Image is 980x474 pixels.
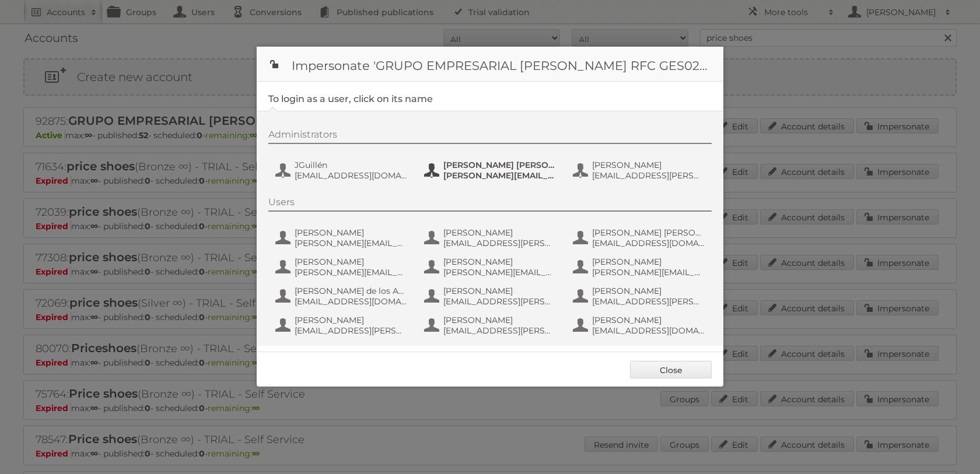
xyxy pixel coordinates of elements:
button: [PERSON_NAME] [EMAIL_ADDRESS][PERSON_NAME][DOMAIN_NAME] [572,159,709,182]
span: [EMAIL_ADDRESS][PERSON_NAME][DOMAIN_NAME] [295,325,408,336]
span: [PERSON_NAME] [PERSON_NAME] [PERSON_NAME] [592,227,705,238]
span: [PERSON_NAME] [592,160,705,170]
span: [PERSON_NAME] [295,227,408,238]
button: [PERSON_NAME] [PERSON_NAME][EMAIL_ADDRESS][PERSON_NAME][DOMAIN_NAME] [572,255,709,279]
span: [PERSON_NAME][EMAIL_ADDRESS][PERSON_NAME][DOMAIN_NAME] [443,170,556,181]
span: [PERSON_NAME] [PERSON_NAME] [PERSON_NAME] [443,160,556,170]
span: [PERSON_NAME] [592,315,705,325]
span: JGuillén [295,160,408,170]
span: [PERSON_NAME] de los Angeles [PERSON_NAME] [295,286,408,296]
a: Close [630,361,712,378]
span: [PERSON_NAME] [592,257,705,267]
button: JGuillén [EMAIL_ADDRESS][DOMAIN_NAME] [274,159,411,182]
span: [PERSON_NAME] [443,315,556,325]
span: [EMAIL_ADDRESS][DOMAIN_NAME] [592,325,705,336]
span: [PERSON_NAME][EMAIL_ADDRESS][PERSON_NAME][DOMAIN_NAME] [592,267,705,278]
span: [EMAIL_ADDRESS][PERSON_NAME][DOMAIN_NAME] [443,296,556,307]
legend: To login as a user, click on its name [268,93,433,104]
div: Administrators [268,129,712,144]
span: [EMAIL_ADDRESS][PERSON_NAME][DOMAIN_NAME] [592,296,705,307]
span: [EMAIL_ADDRESS][DOMAIN_NAME] [295,296,408,307]
button: [PERSON_NAME] [EMAIL_ADDRESS][PERSON_NAME][DOMAIN_NAME] [423,226,560,250]
span: [PERSON_NAME] [443,227,556,238]
span: [EMAIL_ADDRESS][PERSON_NAME][DOMAIN_NAME] [592,170,705,181]
button: [PERSON_NAME] [PERSON_NAME][EMAIL_ADDRESS][PERSON_NAME][DOMAIN_NAME] [274,255,411,279]
h1: Impersonate 'GRUPO EMPRESARIAL [PERSON_NAME] RFC GES021031BL9' [257,47,723,82]
button: [PERSON_NAME] [EMAIL_ADDRESS][PERSON_NAME][DOMAIN_NAME] [572,285,709,308]
span: [EMAIL_ADDRESS][PERSON_NAME][DOMAIN_NAME] [443,238,556,248]
button: [PERSON_NAME] [PERSON_NAME][EMAIL_ADDRESS][PERSON_NAME][DOMAIN_NAME] [423,255,560,279]
button: [PERSON_NAME] [PERSON_NAME] [PERSON_NAME] [EMAIL_ADDRESS][DOMAIN_NAME] [572,226,709,250]
button: [PERSON_NAME] de los Angeles [PERSON_NAME] [EMAIL_ADDRESS][DOMAIN_NAME] [274,285,411,308]
span: [EMAIL_ADDRESS][DOMAIN_NAME] [295,170,408,181]
span: [PERSON_NAME] [295,257,408,267]
span: [PERSON_NAME] [592,286,705,296]
span: [EMAIL_ADDRESS][PERSON_NAME][DOMAIN_NAME] [443,325,556,336]
span: [EMAIL_ADDRESS][DOMAIN_NAME] [592,238,705,248]
button: [PERSON_NAME] [EMAIL_ADDRESS][PERSON_NAME][DOMAIN_NAME] [423,285,560,308]
button: [PERSON_NAME] [PERSON_NAME][EMAIL_ADDRESS][PERSON_NAME][DOMAIN_NAME] [274,226,411,250]
span: [PERSON_NAME] [443,286,556,296]
span: [PERSON_NAME][EMAIL_ADDRESS][PERSON_NAME][DOMAIN_NAME] [295,238,408,248]
button: [PERSON_NAME] [PERSON_NAME] [PERSON_NAME] [PERSON_NAME][EMAIL_ADDRESS][PERSON_NAME][DOMAIN_NAME] [423,159,560,182]
span: [PERSON_NAME] [443,257,556,267]
span: [PERSON_NAME][EMAIL_ADDRESS][PERSON_NAME][DOMAIN_NAME] [295,267,408,278]
button: [PERSON_NAME] [EMAIL_ADDRESS][PERSON_NAME][DOMAIN_NAME] [274,314,411,337]
div: Users [268,196,712,212]
button: [PERSON_NAME] [EMAIL_ADDRESS][DOMAIN_NAME] [572,314,709,337]
span: [PERSON_NAME][EMAIL_ADDRESS][PERSON_NAME][DOMAIN_NAME] [443,267,556,278]
button: [PERSON_NAME] [EMAIL_ADDRESS][PERSON_NAME][DOMAIN_NAME] [423,314,560,337]
span: [PERSON_NAME] [295,315,408,325]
